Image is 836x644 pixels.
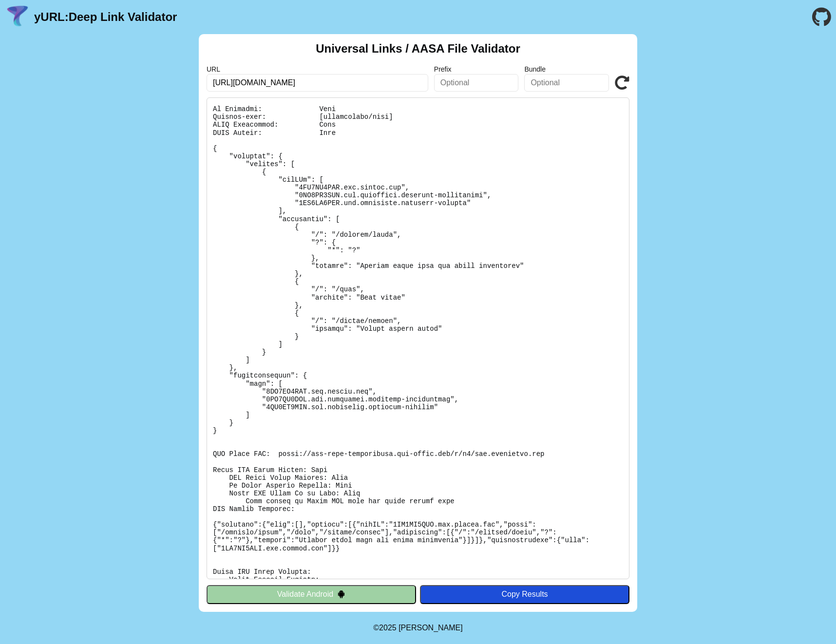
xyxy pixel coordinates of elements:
input: Required [207,74,428,92]
button: Validate Android [207,585,416,604]
footer: © [373,612,462,644]
input: Optional [524,74,609,92]
a: Michael Ibragimchayev's Personal Site [399,624,463,632]
h2: Universal Links / AASA File Validator [316,42,520,56]
a: yURL:Deep Link Validator [34,10,177,24]
button: Copy Results [420,585,629,604]
img: yURL Logo [5,4,30,30]
label: Prefix [434,65,519,73]
label: Bundle [524,65,609,73]
div: Copy Results [425,590,625,599]
span: 2025 [379,624,397,632]
label: URL [207,65,428,73]
pre: Lorem ipsu do: sitam://con.adipiscin.eli/.sedd-eiusm/tempo-inc-utla-etdoloremag Al Enimadmi: Veni... [207,97,629,579]
img: droidIcon.svg [337,590,345,598]
input: Optional [434,74,519,92]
